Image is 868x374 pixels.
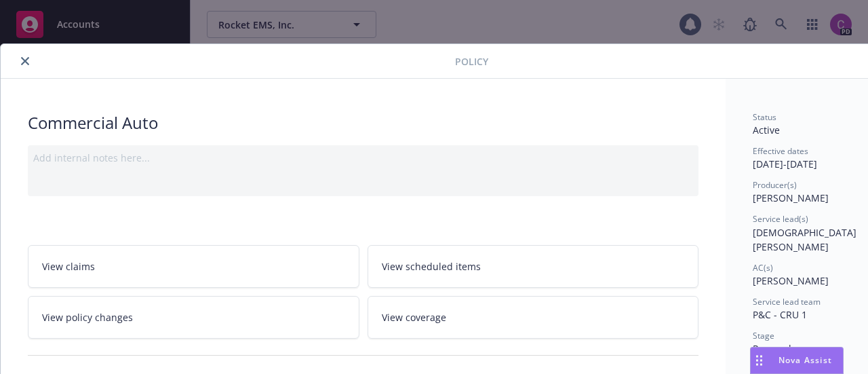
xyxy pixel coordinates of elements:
[753,191,829,204] span: [PERSON_NAME]
[753,124,780,136] span: Active
[753,308,807,321] span: P&C - CRU 1
[753,145,808,157] span: Effective dates
[751,348,768,373] div: Drag to move
[753,179,797,191] span: Producer(s)
[17,53,33,69] button: close
[753,111,776,123] span: Status
[753,296,821,307] span: Service lead team
[42,259,95,274] span: View claims
[28,111,698,134] div: Commercial Auto
[368,296,699,339] a: View coverage
[750,347,844,374] button: Nova Assist
[42,310,133,324] span: View policy changes
[753,330,774,341] span: Stage
[753,213,808,225] span: Service lead(s)
[753,342,791,355] span: Renewal
[753,262,773,274] span: AC(s)
[753,274,829,287] span: [PERSON_NAME]
[382,310,446,324] span: View coverage
[753,226,856,253] span: [DEMOGRAPHIC_DATA][PERSON_NAME]
[778,354,832,366] span: Nova Assist
[382,259,481,274] span: View scheduled items
[28,245,359,288] a: View claims
[368,245,699,288] a: View scheduled items
[28,296,359,339] a: View policy changes
[455,54,488,69] span: Policy
[33,151,693,165] div: Add internal notes here...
